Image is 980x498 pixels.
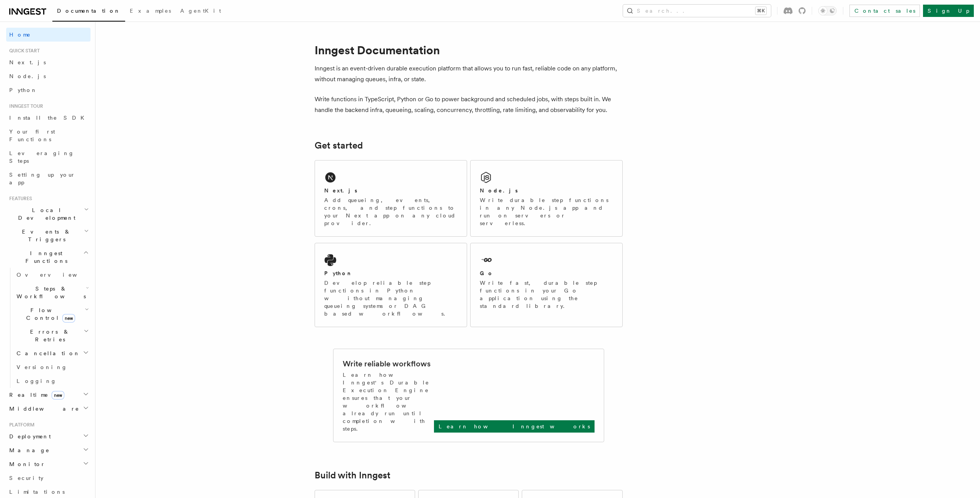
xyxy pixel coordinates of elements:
[13,285,86,300] span: Steps & Workflows
[315,63,623,85] p: Inngest is an event-driven durable execution platform that allows you to run fast, reliable code ...
[6,196,32,202] span: Features
[324,196,457,227] p: Add queueing, events, crons, and step functions to your Next app on any cloud provider.
[480,279,613,310] p: Write fast, durable step functions in your Go application using the standard library.
[470,160,623,237] a: Node.jsWrite durable step functions in any Node.js app and run on servers or serverless.
[480,196,613,227] p: Write durable step functions in any Node.js app and run on servers or serverless.
[6,246,90,268] button: Inngest Functions
[470,243,623,327] a: GoWrite fast, durable step functions in your Go application using the standard library.
[9,489,65,495] span: Limitations
[13,349,80,357] span: Cancellation
[13,306,85,322] span: Flow Control
[434,420,595,433] a: Learn how Inngest works
[130,8,171,14] span: Examples
[6,83,90,97] a: Python
[6,48,40,54] span: Quick start
[52,2,125,22] a: Documentation
[6,168,90,189] a: Setting up your app
[923,5,974,17] a: Sign Up
[52,391,64,399] span: new
[13,325,90,346] button: Errors & Retries
[6,471,90,485] a: Security
[324,187,357,194] h2: Next.js
[9,172,75,185] span: Setting up your app
[180,8,221,14] span: AgentKit
[9,31,31,38] span: Home
[343,358,431,369] h2: Write reliable workflows
[480,269,494,277] h2: Go
[6,405,79,413] span: Middleware
[6,429,90,443] button: Deployment
[17,364,67,370] span: Versioning
[6,460,45,468] span: Monitor
[9,115,89,121] span: Install the SDK
[6,146,90,168] a: Leveraging Steps
[6,402,90,416] button: Middleware
[6,225,90,246] button: Events & Triggers
[6,125,90,146] a: Your first Functions
[9,73,46,79] span: Node.js
[6,446,50,454] span: Manage
[6,391,64,399] span: Realtime
[13,282,90,303] button: Steps & Workflows
[6,206,84,222] span: Local Development
[13,360,90,374] a: Versioning
[6,228,84,243] span: Events & Triggers
[9,129,55,142] span: Your first Functions
[57,8,121,14] span: Documentation
[9,59,46,65] span: Next.js
[6,249,83,265] span: Inngest Functions
[324,279,457,318] p: Develop reliable step functions in Python without managing queueing systems or DAG based workflows.
[13,346,90,360] button: Cancellation
[6,203,90,225] button: Local Development
[756,7,766,15] kbd: ⌘K
[6,443,90,457] button: Manage
[6,422,35,428] span: Platform
[13,328,84,343] span: Errors & Retries
[9,87,37,93] span: Python
[6,103,43,109] span: Inngest tour
[480,187,518,194] h2: Node.js
[6,28,90,42] a: Home
[6,388,90,402] button: Realtimenew
[623,5,771,17] button: Search...⌘K
[6,55,90,69] a: Next.js
[13,303,90,325] button: Flow Controlnew
[6,268,90,388] div: Inngest Functions
[315,470,390,481] a: Build with Inngest
[315,43,623,57] h1: Inngest Documentation
[849,5,920,17] a: Contact sales
[315,94,623,115] p: Write functions in TypeScript, Python or Go to power background and scheduled jobs, with steps bu...
[6,433,51,440] span: Deployment
[6,457,90,471] button: Monitor
[62,314,75,323] span: new
[439,423,590,430] p: Learn how Inngest works
[818,6,837,15] button: Toggle dark mode
[315,243,467,327] a: PythonDevelop reliable step functions in Python without managing queueing systems or DAG based wo...
[13,268,90,282] a: Overview
[125,2,176,21] a: Examples
[315,140,363,151] a: Get started
[17,378,57,384] span: Logging
[324,269,353,277] h2: Python
[176,2,226,21] a: AgentKit
[6,111,90,125] a: Install the SDK
[9,150,74,164] span: Leveraging Steps
[17,272,96,278] span: Overview
[9,475,44,481] span: Security
[343,371,434,433] p: Learn how Inngest's Durable Execution Engine ensures that your workflow already run until complet...
[315,160,467,237] a: Next.jsAdd queueing, events, crons, and step functions to your Next app on any cloud provider.
[13,374,90,388] a: Logging
[6,69,90,83] a: Node.js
